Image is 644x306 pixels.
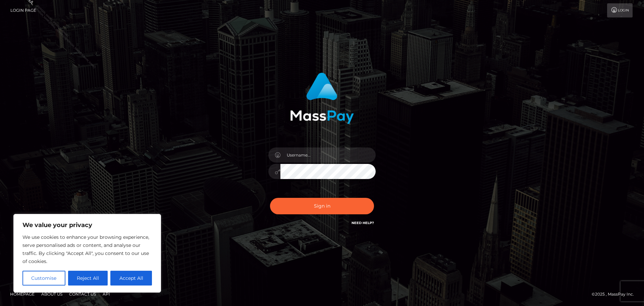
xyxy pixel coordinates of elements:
[68,271,108,286] button: Reject All
[10,3,36,17] a: Login Page
[270,198,374,214] button: Sign in
[7,289,37,299] a: Homepage
[22,233,152,265] p: We use cookies to enhance your browsing experience, serve personalised ads or content, and analys...
[66,289,99,299] a: Contact Us
[290,73,354,124] img: MassPay Login
[39,289,65,299] a: About Us
[607,3,633,17] a: Login
[100,289,113,299] a: API
[592,291,639,298] div: © 2025 , MassPay Inc.
[110,271,152,286] button: Accept All
[22,221,152,229] p: We value your privacy
[280,147,376,163] input: Username...
[13,214,161,293] div: We value your privacy
[22,271,65,286] button: Customise
[352,221,374,225] a: Need Help?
